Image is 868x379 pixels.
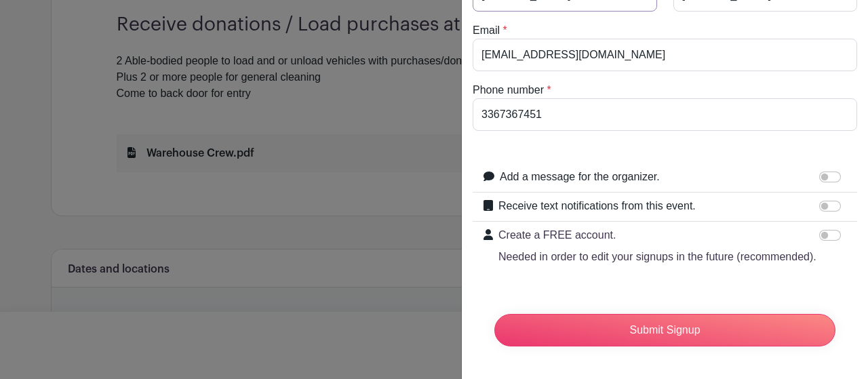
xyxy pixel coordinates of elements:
[494,314,835,346] input: Submit Signup
[500,169,660,185] label: Add a message for the organizer.
[473,82,544,98] label: Phone number
[498,227,816,243] p: Create a FREE account.
[498,249,816,265] p: Needed in order to edit your signups in the future (recommended).
[473,22,500,39] label: Email
[498,198,696,214] label: Receive text notifications from this event.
